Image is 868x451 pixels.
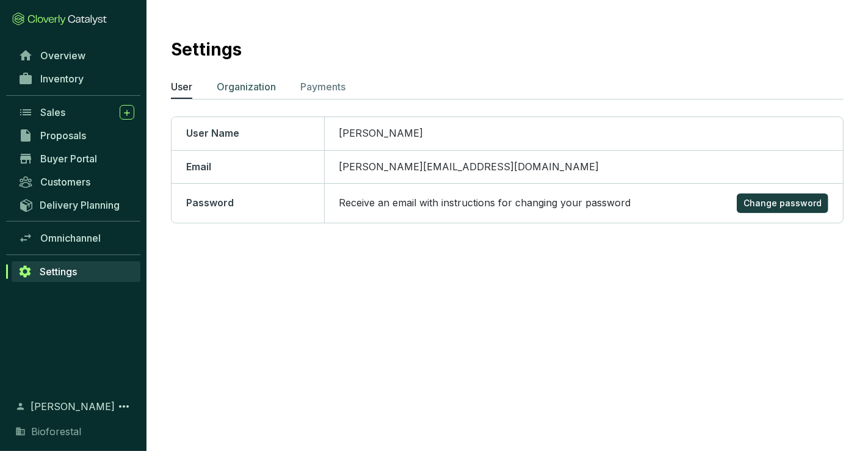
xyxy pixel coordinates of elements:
[12,261,140,282] a: Settings
[12,195,140,215] a: Delivery Planning
[40,106,65,118] span: Sales
[339,127,424,139] span: [PERSON_NAME]
[186,161,211,173] span: Email
[40,153,97,165] span: Buyer Portal
[300,79,345,94] p: Payments
[12,68,140,89] a: Inventory
[40,199,120,211] span: Delivery Planning
[12,45,140,66] a: Overview
[737,193,828,213] button: Change password
[171,79,192,94] p: User
[12,102,140,123] a: Sales
[171,37,242,62] h2: Settings
[40,49,85,62] span: Overview
[186,127,239,139] span: User Name
[743,197,822,209] span: Change password
[40,129,86,142] span: Proposals
[40,232,101,244] span: Omnichannel
[12,228,140,248] a: Omnichannel
[339,161,599,173] span: [PERSON_NAME][EMAIL_ADDRESS][DOMAIN_NAME]
[31,424,81,439] span: Bioforestal
[12,148,140,169] a: Buyer Portal
[40,265,77,278] span: Settings
[12,171,140,192] a: Customers
[40,176,90,188] span: Customers
[12,125,140,146] a: Proposals
[31,399,115,414] span: [PERSON_NAME]
[186,197,234,209] span: Password
[339,197,631,210] p: Receive an email with instructions for changing your password
[217,79,276,94] p: Organization
[40,73,84,85] span: Inventory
